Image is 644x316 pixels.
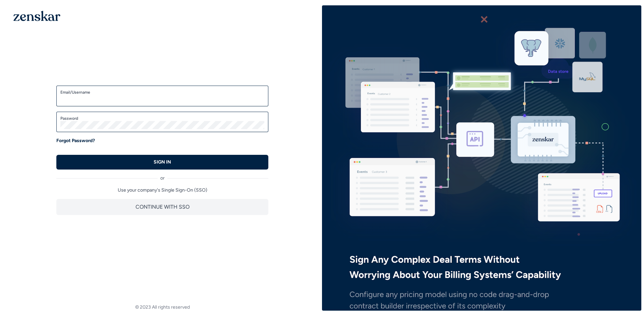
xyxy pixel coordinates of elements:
[56,170,268,182] div: or
[56,199,268,215] button: CONTINUE WITH SSO
[56,187,268,194] p: Use your company's Single Sign-On (SSO)
[56,137,95,144] a: Forgot Password?
[154,159,171,166] p: SIGN IN
[60,90,264,95] label: Email/Username
[60,116,264,121] label: Password
[13,11,60,21] img: 1OGAJ2xQqyY4LXKgY66KYq0eOWRCkrZdAb3gUhuVAqdWPZE9SRJmCz+oDMSn4zDLXe31Ii730ItAGKgCKgCCgCikA4Av8PJUP...
[3,304,322,311] footer: © 2023 All rights reserved
[56,155,268,170] button: SIGN IN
